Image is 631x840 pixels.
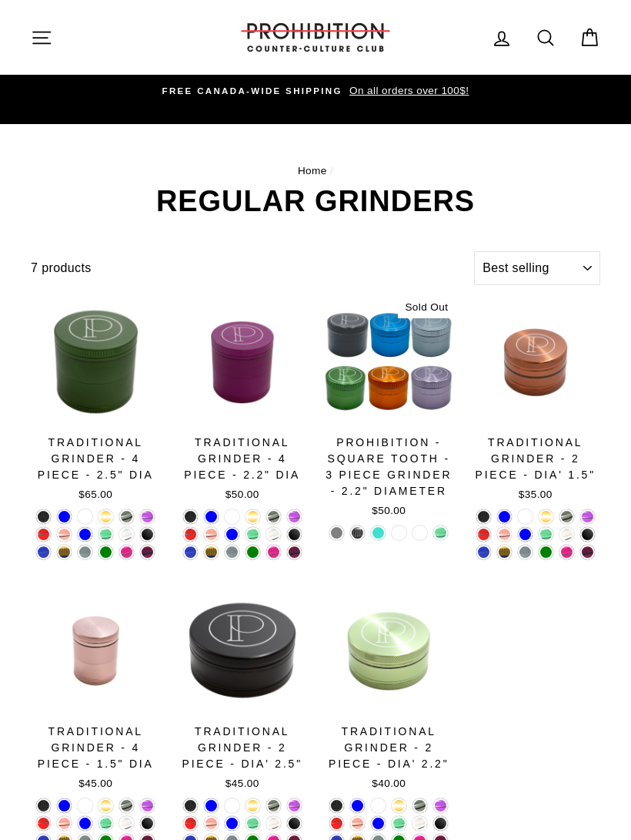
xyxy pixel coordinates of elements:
[35,82,596,99] a: FREE CANADA-WIDE SHIPPING On all orders over 100$!
[471,435,601,483] div: TRADITIONAL GRINDER - 2 PIECE - DIA' 1.5"
[324,297,454,523] a: Prohibition - Square Tooth - 3 Piece Grinder - 2.2" Diameter$50.00
[324,776,454,791] div: $40.00
[31,163,600,180] nav: breadcrumbs
[324,724,454,772] div: TRADITIONAL GRINDER - 2 PIECE - DIA' 2.2"
[31,186,600,216] h1: REGULAR GRINDERS
[178,776,308,791] div: $45.00
[178,724,308,772] div: TRADITIONAL GRINDER - 2 PIECE - DIA' 2.5"
[31,297,161,507] a: TRADITIONAL GRINDER - 4 PIECE - 2.5" DIA$65.00
[346,85,469,96] span: On all orders over 100$!
[31,586,161,796] a: TRADITIONAL GRINDER - 4 PIECE - 1.5" DIA$45.00
[398,297,453,318] div: Sold Out
[471,487,601,502] div: $35.00
[178,586,308,796] a: TRADITIONAL GRINDER - 2 PIECE - DIA' 2.5"$45.00
[324,435,454,499] div: Prohibition - Square Tooth - 3 Piece Grinder - 2.2" Diameter
[298,165,327,176] a: Home
[178,297,308,507] a: TRADITIONAL GRINDER - 4 PIECE - 2.2" DIA$50.00
[324,503,454,519] div: $50.00
[178,435,308,483] div: TRADITIONAL GRINDER - 4 PIECE - 2.2" DIA
[31,487,161,502] div: $65.00
[178,487,308,502] div: $50.00
[330,165,333,176] span: /
[162,86,342,96] span: FREE CANADA-WIDE SHIPPING
[31,776,161,791] div: $45.00
[239,23,392,52] img: PROHIBITION COUNTER-CULTURE CLUB
[324,586,454,796] a: TRADITIONAL GRINDER - 2 PIECE - DIA' 2.2"$40.00
[31,258,469,278] div: 7 products
[31,724,161,772] div: TRADITIONAL GRINDER - 4 PIECE - 1.5" DIA
[31,435,161,483] div: TRADITIONAL GRINDER - 4 PIECE - 2.5" DIA
[471,297,601,507] a: TRADITIONAL GRINDER - 2 PIECE - DIA' 1.5"$35.00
